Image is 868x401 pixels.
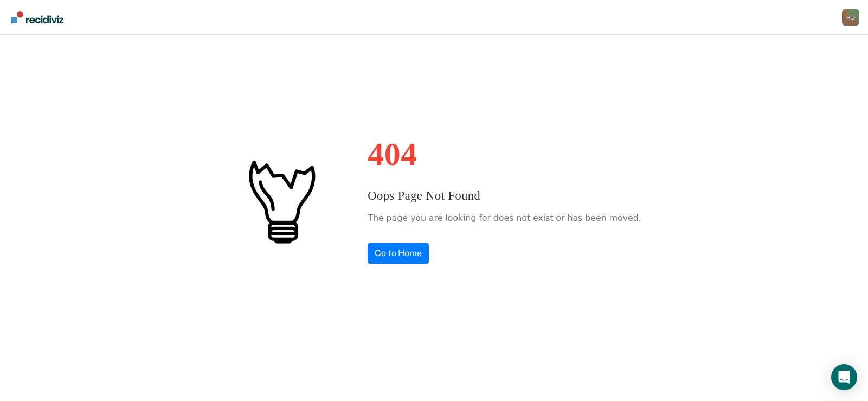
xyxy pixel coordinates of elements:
[842,9,859,26] div: H D
[368,210,641,226] p: The page you are looking for does not exist or has been moved.
[11,11,63,23] img: Recidiviz
[842,9,859,26] button: Profile dropdown button
[831,364,857,390] div: Open Intercom Messenger
[368,138,641,170] h1: 404
[227,147,335,255] img: #
[368,187,641,205] h3: Oops Page Not Found
[368,243,429,264] a: Go to Home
